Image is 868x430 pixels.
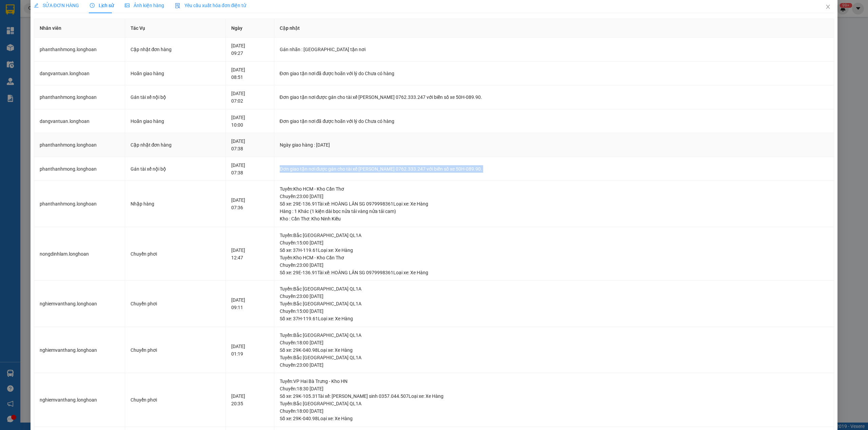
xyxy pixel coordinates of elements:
[280,117,829,125] div: Đơn giao tận nơi đã được hoãn với lý do Chưa có hàng
[231,392,268,407] div: [DATE] 20:35
[280,285,829,300] div: Tuyến : Bắc [GEOGRAPHIC_DATA] QL1A Chuyến: 23:00 [DATE]
[280,93,829,101] div: Đơn giao tận nơi được gán cho tài xế [PERSON_NAME] 0762.333.247 với biển số xe 50H-089.90.
[125,3,130,8] span: picture
[175,3,246,8] span: Yêu cầu xuất hóa đơn điện tử
[125,19,226,38] th: Tác Vụ
[34,109,125,133] td: dangvantuan.longhoan
[131,46,220,53] div: Cập nhật đơn hàng
[280,215,829,222] div: Kho : Cần Thơ: Kho Ninh Kiều
[34,3,39,8] span: edit
[34,181,125,227] td: phanthanhmong.longhoan
[280,185,829,208] div: Tuyến : Kho HCM - Kho Cần Thơ Chuyến: 23:00 [DATE] Số xe: 29E-136.91 Tài xế: HOÀNG LÂN SG 0979998...
[280,354,829,369] div: Tuyến : Bắc [GEOGRAPHIC_DATA] QL1A Chuyến: 23:00 [DATE]
[280,232,829,254] div: Tuyến : Bắc [GEOGRAPHIC_DATA] QL1A Chuyến: 15:00 [DATE] Số xe: 37H-119.61 Loại xe: Xe Hàng
[34,227,125,281] td: nongdinhlam.longhoan
[131,93,220,101] div: Gán tài xế nội bộ
[34,327,125,373] td: nghiemvanthang.longhoan
[125,3,164,8] span: Ảnh kiện hàng
[131,250,220,258] div: Chuyển phơi
[131,200,220,208] div: Nhập hàng
[231,66,268,81] div: [DATE] 08:51
[34,62,125,86] td: dangvantuan.longhoan
[90,3,114,8] span: Lịch sử
[280,400,829,422] div: Tuyến : Bắc [GEOGRAPHIC_DATA] QL1A Chuyến: 18:00 [DATE] Số xe: 29K-040.98 Loại xe: Xe Hàng
[131,165,220,173] div: Gán tài xế nội bộ
[34,3,79,8] span: SỬA ĐƠN HÀNG
[226,19,274,38] th: Ngày
[34,19,125,38] th: Nhân viên
[131,117,220,125] div: Hoãn giao hàng
[280,300,829,322] div: Tuyến : Bắc [GEOGRAPHIC_DATA] QL1A Chuyến: 15:00 [DATE] Số xe: 37H-119.61 Loại xe: Xe Hàng
[34,133,125,157] td: phanthanhmong.longhoan
[34,85,125,109] td: phanthanhmong.longhoan
[131,346,220,354] div: Chuyển phơi
[231,343,268,358] div: [DATE] 01:19
[34,281,125,327] td: nghiemvanthang.longhoan
[231,42,268,57] div: [DATE] 09:27
[231,196,268,211] div: [DATE] 07:36
[274,19,834,38] th: Cập nhật
[280,141,829,149] div: Ngày giao hàng : [DATE]
[280,331,829,354] div: Tuyến : Bắc [GEOGRAPHIC_DATA] QL1A Chuyến: 18:00 [DATE] Số xe: 29K-040.98 Loại xe: Xe Hàng
[231,137,268,152] div: [DATE] 07:38
[280,254,829,276] div: Tuyến : Kho HCM - Kho Cần Thơ Chuyến: 23:00 [DATE] Số xe: 29E-136.91 Tài xế: HOÀNG LÂN SG 0979998...
[175,3,180,8] img: icon
[280,46,829,53] div: Gán nhãn : [GEOGRAPHIC_DATA] tận nơi
[34,157,125,181] td: phanthanhmong.longhoan
[131,70,220,77] div: Hoãn giao hàng
[280,208,829,215] div: Hàng : 1 Khác (1 kiện dài bọc nửa tải vàng nửa tải cam)
[280,378,829,400] div: Tuyến : VP Hai Bà Trưng - Kho HN Chuyến: 18:30 [DATE] Số xe: 29K-105.31 Tài xế: [PERSON_NAME] sin...
[231,246,268,261] div: [DATE] 12:47
[231,296,268,311] div: [DATE] 09:11
[231,114,268,129] div: [DATE] 10:00
[231,90,268,105] div: [DATE] 07:02
[90,3,95,8] span: clock-circle
[231,162,268,176] div: [DATE] 07:38
[280,70,829,77] div: Đơn giao tận nơi đã được hoãn với lý do Chưa có hàng
[825,4,831,9] span: close
[131,396,220,404] div: Chuyển phơi
[131,141,220,149] div: Cập nhật đơn hàng
[280,165,829,173] div: Đơn giao tận nơi được gán cho tài xế [PERSON_NAME] 0762.333.247 với biển số xe 50H-089.90.
[34,38,125,62] td: phanthanhmong.longhoan
[34,373,125,427] td: nghiemvanthang.longhoan
[131,300,220,307] div: Chuyển phơi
